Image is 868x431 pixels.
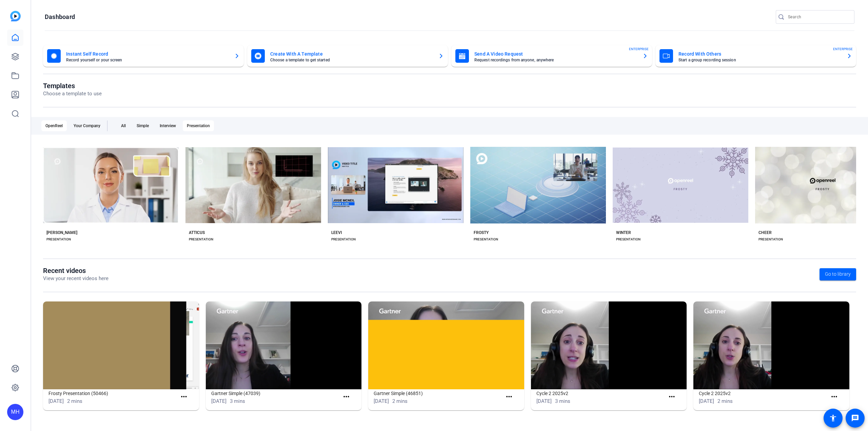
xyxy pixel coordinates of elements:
[660,169,669,177] mat-icon: check_circle
[66,50,229,58] mat-card-title: Instant Self Record
[693,301,849,389] img: Cycle 2 2025v2
[43,275,108,282] p: View your recent videos here
[211,389,340,397] h1: Gartner Simple (47039)
[699,389,827,397] h1: Cycle 2 2025v2
[530,190,556,194] span: Preview Frosty
[374,398,389,404] span: [DATE]
[392,398,408,404] span: 2 mins
[46,230,77,235] div: [PERSON_NAME]
[820,268,856,280] a: Go to library
[48,389,177,397] h1: Frosty Presentation (50466)
[758,237,783,242] div: PRESENTATION
[376,171,425,175] span: Start with [PERSON_NAME]
[672,190,699,194] span: Preview Winter
[518,169,527,177] mat-icon: check_circle
[211,398,226,404] span: [DATE]
[43,45,244,67] button: Instant Self RecordRecord yourself or your screen
[555,398,570,404] span: 3 mins
[758,230,772,235] div: CHEER
[67,398,82,404] span: 2 mins
[133,120,153,131] div: Simple
[270,50,433,58] mat-card-title: Create With A Template
[629,46,649,52] span: ENTERPRISE
[366,169,374,177] mat-icon: check_circle
[670,171,701,175] span: Start with Winter
[520,188,528,196] mat-icon: play_arrow
[230,398,245,404] span: 3 mins
[505,393,513,401] mat-icon: more_horiz
[189,237,213,242] div: PRESENTATION
[206,301,362,389] img: Gartner Simple (47039)
[43,301,199,389] img: Frosty Presentation (50466)
[368,301,524,389] img: Gartner Simple (46851)
[70,120,104,131] div: Your Company
[224,169,232,177] mat-icon: check_circle
[804,169,812,177] mat-icon: check_circle
[235,188,243,196] mat-icon: play_arrow
[388,190,413,194] span: Preview Leevi
[189,230,205,235] div: ATTICUS
[738,389,860,423] iframe: Drift Widget Chat Controller
[180,393,188,401] mat-icon: more_horiz
[474,237,498,242] div: PRESENTATION
[81,169,90,177] mat-icon: check_circle
[48,398,64,404] span: [DATE]
[678,50,841,58] mat-card-title: Record With Others
[43,90,102,98] p: Choose a template to use
[536,398,552,404] span: [DATE]
[233,171,283,175] span: Start with [PERSON_NAME]
[10,11,21,21] img: blue-gradient.svg
[813,171,842,175] span: Start with Cheer
[699,398,714,404] span: [DATE]
[717,398,733,404] span: 2 mins
[374,389,502,397] h1: Gartner Simple (46851)
[379,188,387,196] mat-icon: play_arrow
[43,82,102,90] h1: Templates
[815,190,841,194] span: Preview Cheer
[26,34,48,41] div: Dashboard
[451,45,652,67] button: Send A Video RequestRequest recordings from anyone, anywhereENTERPRISE
[117,120,130,131] div: All
[655,45,856,67] button: Record With OthersStart a group recording sessionENTERPRISE
[342,393,351,401] mat-icon: more_horiz
[156,120,180,131] div: Interview
[536,389,665,397] h1: Cycle 2 2025v2
[616,237,640,242] div: PRESENTATION
[805,188,813,196] mat-icon: play_arrow
[46,237,71,242] div: PRESENTATION
[270,58,433,62] mat-card-subtitle: Choose a template to get started
[833,46,853,52] span: ENTERPRISE
[41,120,67,131] div: OpenReel
[474,50,637,58] mat-card-title: Send A Video Request
[43,267,108,275] h1: Recent videos
[788,13,849,21] input: Search
[93,190,139,194] span: Preview [PERSON_NAME]
[331,230,342,235] div: LEEVI
[183,120,214,131] div: Presentation
[45,13,75,21] h1: Dashboard
[244,190,272,194] span: Preview Atticus
[7,404,23,420] div: MH
[91,171,140,175] span: Start with [PERSON_NAME]
[616,230,631,235] div: WINTER
[662,188,670,196] mat-icon: play_arrow
[668,393,676,401] mat-icon: more_horiz
[247,45,448,67] button: Create With A TemplateChoose a template to get started
[825,271,851,278] span: Go to library
[331,237,356,242] div: PRESENTATION
[83,188,91,196] mat-icon: play_arrow
[531,301,687,389] img: Cycle 2 2025v2
[474,58,637,62] mat-card-subtitle: Request recordings from anyone, anywhere
[528,171,558,175] span: Start with Frosty
[66,58,229,62] mat-card-subtitle: Record yourself or your screen
[678,58,841,62] mat-card-subtitle: Start a group recording session
[474,230,489,235] div: FROSTY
